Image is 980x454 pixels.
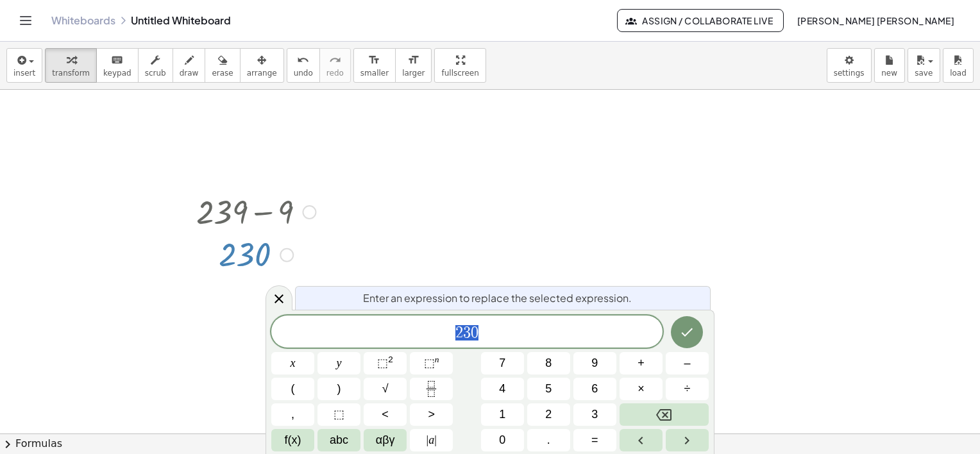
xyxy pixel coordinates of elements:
[463,325,471,340] span: 3
[481,429,524,451] button: 0
[427,432,437,449] span: a
[481,403,524,426] button: 1
[410,378,453,400] button: Fraction
[424,357,435,369] span: ⬚
[547,432,550,449] span: .
[111,53,123,68] i: keyboard
[455,325,463,340] span: 2
[638,355,645,372] span: +
[834,69,865,78] span: settings
[382,406,389,423] span: <
[317,429,360,451] button: Alphabet
[368,53,380,68] i: format_size
[271,352,314,374] button: x
[180,69,199,78] span: draw
[797,15,954,26] span: [PERSON_NAME] [PERSON_NAME]
[499,380,505,398] span: 4
[285,432,301,449] span: f(x)
[499,406,505,423] span: 1
[294,69,313,78] span: undo
[364,429,407,451] button: Greek alphabet
[915,69,933,78] span: save
[205,48,240,83] button: erase
[287,48,320,83] button: undoundo
[45,48,97,83] button: transform
[666,429,709,451] button: Right arrow
[388,355,393,364] sup: 2
[545,355,552,372] span: 8
[317,352,360,374] button: y
[337,355,342,372] span: y
[96,48,139,83] button: keyboardkeypad
[499,355,505,372] span: 7
[545,380,552,398] span: 5
[499,432,505,449] span: 0
[527,429,570,451] button: .
[291,355,296,372] span: x
[377,357,388,369] span: ⬚
[326,69,344,78] span: redo
[427,433,429,446] span: |
[620,352,663,374] button: Plus
[527,403,570,426] button: 2
[671,316,703,348] button: Done
[545,406,552,423] span: 2
[330,432,348,449] span: abc
[684,380,691,398] span: ÷
[103,69,131,78] span: keypad
[441,69,478,78] span: fullscreen
[620,378,663,400] button: Times
[212,69,233,78] span: erase
[329,53,341,68] i: redo
[247,69,277,78] span: arrange
[410,429,453,451] button: Absolute value
[620,403,709,426] button: Backspace
[291,380,295,398] span: (
[334,406,344,423] span: ⬚
[337,380,341,398] span: )
[666,378,709,400] button: Divide
[364,403,407,426] button: Less than
[6,48,42,83] button: insert
[13,69,35,78] span: insert
[874,48,905,83] button: new
[434,433,437,446] span: |
[271,403,314,426] button: ,
[364,352,407,374] button: Squared
[638,380,645,398] span: ×
[360,69,389,78] span: smaller
[51,14,115,27] a: Whiteboards
[353,48,396,83] button: format_sizesmaller
[435,355,439,364] sup: n
[591,406,598,423] span: 3
[271,429,314,451] button: Functions
[666,352,709,374] button: Minus
[364,378,407,400] button: Square root
[363,290,632,306] span: Enter an expression to replace the selected expression.
[52,69,90,78] span: transform
[881,69,897,78] span: new
[617,9,784,32] button: Assign / Collaborate Live
[573,352,616,374] button: 9
[407,53,419,68] i: format_size
[402,69,425,78] span: larger
[376,432,395,449] span: αβγ
[297,53,309,68] i: undo
[434,48,486,83] button: fullscreen
[573,378,616,400] button: 6
[428,406,435,423] span: >
[573,403,616,426] button: 3
[527,378,570,400] button: 5
[591,432,598,449] span: =
[527,352,570,374] button: 8
[591,355,598,372] span: 9
[943,48,974,83] button: load
[395,48,432,83] button: format_sizelarger
[950,69,967,78] span: load
[481,378,524,400] button: 4
[317,403,360,426] button: Placeholder
[481,352,524,374] button: 7
[291,406,294,423] span: ,
[410,352,453,374] button: Superscript
[271,378,314,400] button: (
